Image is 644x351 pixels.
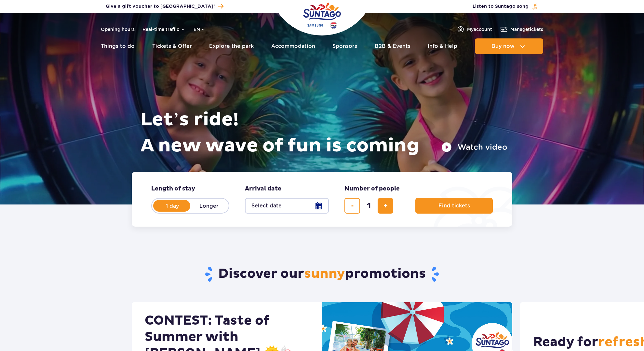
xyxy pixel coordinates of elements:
[473,3,529,10] span: Listen to Suntago song
[361,198,377,214] input: number of tickets
[142,27,186,32] button: Real-time traffic
[500,25,543,33] a: Managetickets
[209,38,254,54] a: Explore the park
[475,38,543,54] button: Buy now
[441,142,507,152] button: Watch video
[378,198,393,214] button: add ticket
[245,198,329,214] button: Select date
[438,203,470,209] span: Find tickets
[332,38,357,54] a: Sponsors
[101,38,135,54] a: Things to do
[375,38,410,54] a: B2B & Events
[467,26,492,33] span: My account
[152,38,192,54] a: Tickets & Offer
[473,3,538,10] button: Listen to Suntago song
[132,172,512,227] form: Planning your visit to Park of Poland
[141,107,507,159] h1: Let’s ride! A new wave of fun is coming
[101,26,135,33] a: Opening hours
[151,185,195,193] span: Length of stay
[132,266,513,283] h2: Discover our promotions
[344,198,360,214] button: remove ticket
[415,198,493,214] button: Find tickets
[510,26,543,33] span: Manage tickets
[154,199,191,213] label: 1 day
[106,3,215,10] span: Give a gift voucher to [GEOGRAPHIC_DATA]!
[190,199,227,213] label: Longer
[491,43,515,49] span: Buy now
[245,185,281,193] span: Arrival date
[304,266,345,282] span: sunny
[457,25,492,33] a: Myaccount
[106,2,223,11] a: Give a gift voucher to [GEOGRAPHIC_DATA]!
[344,185,400,193] span: Number of people
[194,26,206,33] button: en
[428,38,457,54] a: Info & Help
[271,38,315,54] a: Accommodation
